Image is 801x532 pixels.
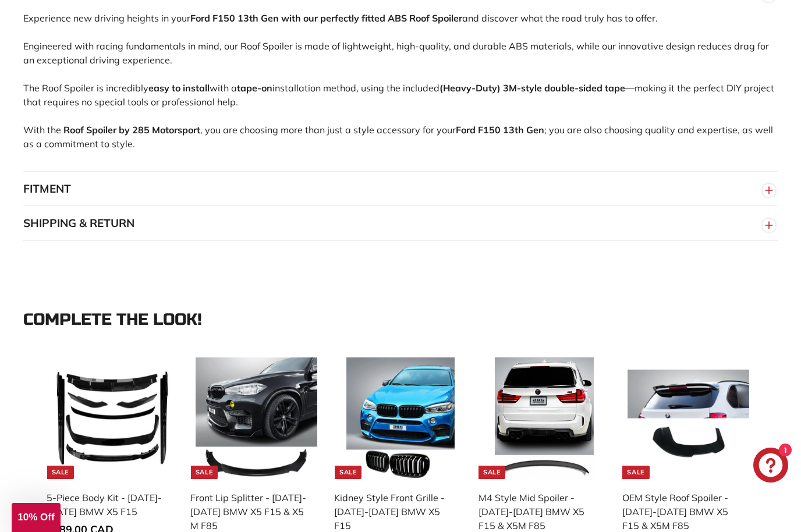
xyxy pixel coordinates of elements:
[148,82,210,94] strong: easy to install
[750,448,792,485] inbox-online-store-chat: Shopify online store chat
[23,11,778,171] div: Experience new driving heights in your and discover what the road truly has to offer. Engineered ...
[237,82,272,94] strong: tape-on
[47,491,167,519] div: 5-Piece Body Kit - [DATE]-[DATE] BMW X5 F15
[23,311,778,329] div: Complete the look!
[23,206,778,241] button: SHIPPING & RETURN
[12,503,61,532] div: 10% Off
[23,172,778,207] button: FITMENT
[17,512,54,523] span: 10% Off
[63,124,200,136] strong: Roof Spoiler by 285 Motorsport
[456,124,544,136] strong: Ford F150 13th Gen
[335,466,361,479] div: Sale
[622,466,649,479] div: Sale
[190,12,462,24] strong: Ford F150 13th Gen with our perfectly fitted ABS Roof Spoiler
[47,466,74,479] div: Sale
[440,82,625,94] strong: (Heavy-Duty) 3M-style double-sided tape
[479,466,505,479] div: Sale
[191,466,218,479] div: Sale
